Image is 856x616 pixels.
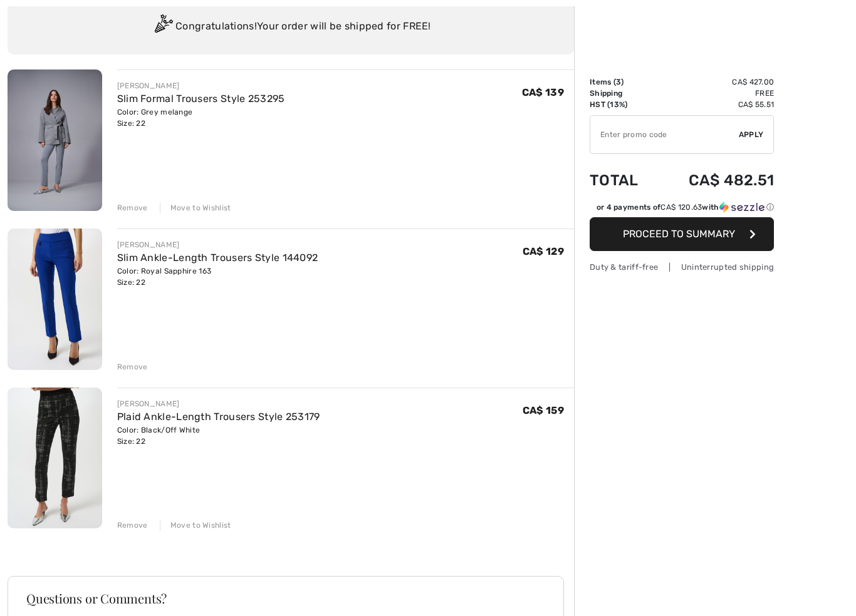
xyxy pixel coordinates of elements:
[623,228,735,240] span: Proceed to Summary
[522,86,564,98] span: CA$ 139
[160,520,231,531] div: Move to Wishlist
[590,217,774,251] button: Proceed to Summary
[117,93,285,105] a: Slim Formal Trousers Style 253295
[117,265,318,288] div: Color: Royal Sapphire 163 Size: 22
[523,245,564,257] span: CA$ 129
[8,69,102,211] img: Slim Formal Trousers Style 253295
[590,88,657,99] td: Shipping
[117,202,148,213] div: Remove
[117,424,320,447] div: Color: Black/Off White Size: 22
[616,78,621,86] span: 3
[657,99,775,110] td: CA$ 55.51
[117,361,148,372] div: Remove
[117,520,148,531] div: Remove
[8,388,102,529] img: Plaid Ankle-Length Trousers Style 253179
[523,404,564,416] span: CA$ 159
[117,411,320,423] a: Plaid Ankle-Length Trousers Style 253179
[660,203,702,212] span: CA$ 120.63
[597,202,775,213] div: or 4 payments of with
[117,252,318,264] a: Slim Ankle-Length Trousers Style 144092
[26,592,545,605] h3: Questions or Comments?
[657,76,775,88] td: CA$ 427.00
[590,99,657,110] td: HST (13%)
[719,202,765,213] img: Sezzle
[150,14,175,39] img: Congratulation2.svg
[590,261,774,273] div: Duty & tariff-free | Uninterrupted shipping
[117,398,320,409] div: [PERSON_NAME]
[590,202,774,217] div: or 4 payments ofCA$ 120.63withSezzle Click to learn more about Sezzle
[657,159,775,202] td: CA$ 482.51
[23,14,559,39] div: Congratulations! Your order will be shipped for FREE!
[8,228,102,370] img: Slim Ankle-Length Trousers Style 144092
[590,159,657,202] td: Total
[590,116,739,153] input: Promo code
[117,239,318,250] div: [PERSON_NAME]
[117,106,285,129] div: Color: Grey melange Size: 22
[160,202,231,213] div: Move to Wishlist
[117,80,285,91] div: [PERSON_NAME]
[739,129,764,140] span: Apply
[657,88,775,99] td: Free
[590,76,657,88] td: Items ( )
